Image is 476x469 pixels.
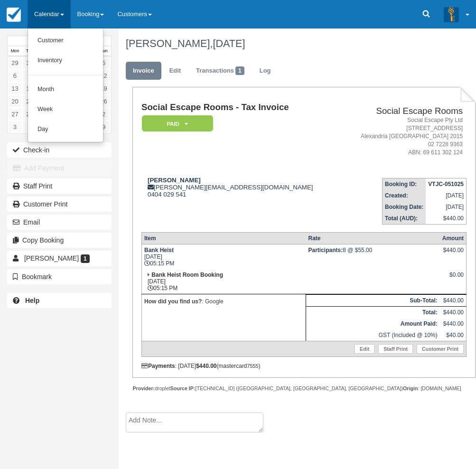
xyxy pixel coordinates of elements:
th: Total (AUD): [382,213,426,225]
div: [PERSON_NAME][EMAIL_ADDRESS][DOMAIN_NAME] 0404 029 541 [141,177,340,198]
th: Total: [306,306,440,318]
em: Paid [142,115,213,132]
strong: VTJC-051025 [428,181,464,188]
td: $440.00 [440,294,467,306]
h1: [PERSON_NAME], [126,38,468,49]
th: Item [141,232,306,244]
a: 2 [96,108,111,121]
h2: Social Escape Rooms [344,106,463,116]
td: 8 @ $55.00 [306,244,440,269]
td: $440.00 [426,213,466,225]
td: [DATE] [426,201,466,213]
button: Bookmark [7,269,112,284]
span: 1 [81,254,90,263]
h1: Social Escape Rooms - Tax Invoice [141,103,340,113]
td: [DATE] 05:15 PM [141,244,306,269]
a: Customer Print [417,344,464,354]
p: : Google [144,297,303,306]
th: Amount [440,232,467,244]
a: 4 [22,121,37,133]
td: GST (Included @ 10%) [306,329,440,341]
th: Sub-Total: [306,294,440,306]
a: 27 [8,108,22,121]
th: Mon [8,46,22,56]
td: $40.00 [440,329,467,341]
th: Rate [306,232,440,244]
b: Help [25,297,39,304]
th: Booking Date: [382,201,426,213]
a: 13 [8,82,22,95]
a: Paid [141,115,210,132]
strong: Origin [403,385,418,391]
div: droplet [TECHNICAL_ID] ([GEOGRAPHIC_DATA], [GEOGRAPHIC_DATA], [GEOGRAPHIC_DATA]) : [DOMAIN_NAME] [132,385,475,392]
span: 1 [235,66,244,75]
a: Customer [28,31,103,51]
div: : [DATE] (mastercard ) [141,363,467,369]
strong: Bank Heist [144,247,174,253]
a: 21 [22,95,37,108]
td: $440.00 [440,318,467,329]
td: [DATE] 05:15 PM [141,269,306,294]
button: Copy Booking [7,233,112,248]
img: A3 [444,7,459,22]
small: 7555 [247,363,259,369]
th: Amount Paid: [306,318,440,329]
strong: [PERSON_NAME] [148,177,201,184]
strong: Bank Heist Room Booking [151,272,223,278]
img: checkfront-main-nav-mini-logo.png [7,8,21,22]
a: Day [28,120,103,140]
a: Inventory [28,51,103,71]
a: Customer Print [7,197,112,212]
a: Help [7,293,112,308]
a: 19 [96,82,111,95]
strong: $440.00 [196,363,216,369]
a: Log [252,62,278,80]
button: Email [7,215,112,230]
th: Sun [96,46,111,56]
strong: Provider: [132,385,155,391]
a: 20 [8,95,22,108]
strong: Source IP: [170,385,196,391]
a: 14 [22,82,37,95]
a: Edit [162,62,188,80]
a: 30 [22,56,37,69]
div: $440.00 [442,247,464,261]
button: Check-in [7,142,112,158]
th: Tue [22,46,37,56]
address: Social Escape Pty Ltd [STREET_ADDRESS] Alexandria [GEOGRAPHIC_DATA] 2015 02 7228 9363 ABN: 69 611... [344,116,463,157]
a: 5 [96,56,111,69]
strong: Participants [308,247,343,253]
td: $440.00 [440,306,467,318]
strong: Payments [141,363,175,369]
a: 26 [96,95,111,108]
a: 3 [8,121,22,133]
span: [DATE] [213,38,245,49]
a: Transactions1 [189,62,252,80]
a: 7 [22,69,37,82]
a: Staff Print [378,344,413,354]
a: 9 [96,121,111,133]
a: 29 [8,56,22,69]
a: Invoice [126,62,161,80]
strong: How did you find us? [144,298,202,305]
th: Created: [382,190,426,201]
a: 28 [22,108,37,121]
button: Add Payment [7,160,112,176]
a: Edit [355,344,374,354]
th: Booking ID: [382,178,426,190]
a: 12 [96,69,111,82]
span: [PERSON_NAME] [24,254,79,262]
a: 6 [8,69,22,82]
ul: Calendar [28,28,103,142]
a: Month [28,80,103,100]
a: Staff Print [7,178,112,194]
a: Week [28,100,103,120]
a: [PERSON_NAME] 1 [7,251,112,266]
td: [DATE] [426,190,466,201]
div: $0.00 [442,272,464,286]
